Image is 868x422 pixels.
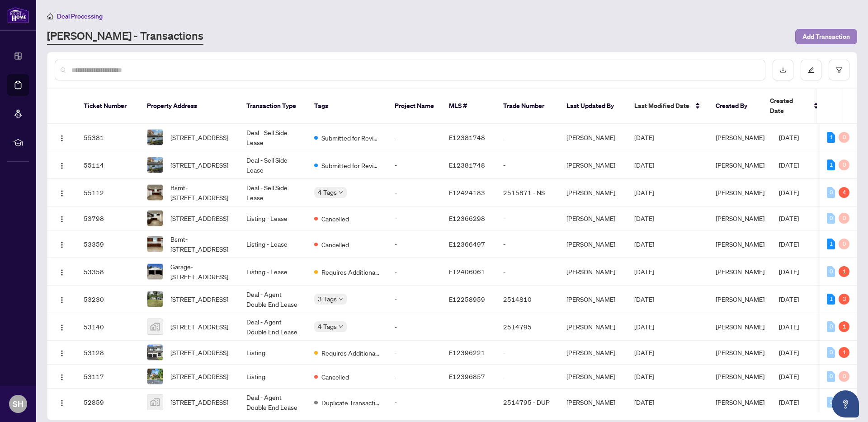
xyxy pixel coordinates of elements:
td: 2514795 - DUP [496,389,559,416]
td: - [496,230,559,258]
div: 0 [827,371,835,382]
span: Bsmt-[STREET_ADDRESS] [170,183,232,202]
span: down [339,297,343,301]
button: Logo [55,130,69,145]
td: 53128 [76,341,140,365]
td: 53140 [76,313,140,341]
td: - [496,151,559,179]
img: Logo [58,162,66,169]
span: [PERSON_NAME] [716,267,764,276]
img: thumbnail-img [147,236,163,252]
td: [PERSON_NAME] [559,313,627,341]
td: - [387,230,442,258]
span: [STREET_ADDRESS] [170,347,228,357]
td: 53230 [76,286,140,313]
span: E12396857 [449,372,485,380]
div: 1 [839,321,849,332]
img: thumbnail-img [147,345,163,360]
span: [DATE] [634,398,654,406]
img: thumbnail-img [147,369,163,384]
span: [DATE] [779,348,799,356]
span: 3 Tags [318,294,337,304]
td: Listing - Lease [239,258,307,286]
th: Ticket Number [76,89,140,124]
div: 0 [827,213,835,224]
img: thumbnail-img [147,291,163,307]
img: logo [7,7,29,23]
div: 4 [839,187,849,198]
td: 2514795 [496,313,559,341]
span: [DATE] [779,267,799,276]
div: 1 [827,294,835,305]
td: Deal - Sell Side Lease [239,151,307,179]
span: [DATE] [779,398,799,406]
span: Garage-[STREET_ADDRESS] [170,262,232,281]
td: [PERSON_NAME] [559,365,627,389]
div: 0 [827,347,835,358]
span: Requires Additional Docs [321,267,380,277]
td: 53359 [76,230,140,258]
td: - [387,313,442,341]
span: E12366298 [449,214,485,222]
th: Trade Number [496,89,559,124]
span: E12381748 [449,161,485,169]
div: 0 [839,371,849,382]
td: - [387,179,442,206]
button: filter [829,60,849,80]
img: thumbnail-img [147,211,163,226]
td: Listing - Lease [239,206,307,230]
span: [PERSON_NAME] [716,188,764,197]
button: Logo [55,292,69,306]
td: Listing [239,365,307,389]
span: [DATE] [634,348,654,356]
img: thumbnail-img [147,185,163,200]
a: [PERSON_NAME] - Transactions [47,28,203,45]
span: [PERSON_NAME] [716,240,764,248]
span: Cancelled [321,372,349,382]
td: [PERSON_NAME] [559,341,627,365]
button: Logo [55,185,69,200]
span: Add Transaction [802,29,850,44]
button: Logo [55,395,69,409]
span: SH [13,398,24,410]
td: - [496,341,559,365]
td: [PERSON_NAME] [559,230,627,258]
td: 55381 [76,124,140,151]
button: Logo [55,237,69,251]
span: Duplicate Transaction [321,398,380,408]
span: [DATE] [634,133,654,141]
img: Logo [58,324,66,331]
span: download [780,67,786,73]
th: Created By [708,89,763,124]
td: - [387,151,442,179]
td: 52859 [76,389,140,416]
td: - [496,206,559,230]
span: Created Date [770,96,808,116]
th: Tags [307,89,387,124]
div: 1 [827,159,835,170]
div: 0 [827,397,835,408]
img: Logo [58,135,66,142]
span: Bsmt-[STREET_ADDRESS] [170,234,232,254]
td: Deal - Sell Side Lease [239,124,307,151]
span: E12366497 [449,240,485,248]
img: Logo [58,269,66,276]
td: - [387,286,442,313]
span: Last Modified Date [634,101,689,111]
button: download [773,60,793,80]
td: Deal - Agent Double End Lease [239,286,307,313]
td: Deal - Sell Side Lease [239,179,307,206]
span: Submitted for Review [321,160,380,170]
span: [DATE] [634,214,654,222]
span: [DATE] [779,372,799,380]
img: thumbnail-img [147,130,163,145]
span: edit [808,67,814,73]
span: [PERSON_NAME] [716,372,764,380]
th: Transaction Type [239,89,307,124]
span: 4 Tags [318,187,337,197]
td: [PERSON_NAME] [559,179,627,206]
span: Deal Processing [57,12,103,20]
span: [PERSON_NAME] [716,161,764,169]
span: [STREET_ADDRESS] [170,213,228,223]
span: [DATE] [634,188,654,197]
